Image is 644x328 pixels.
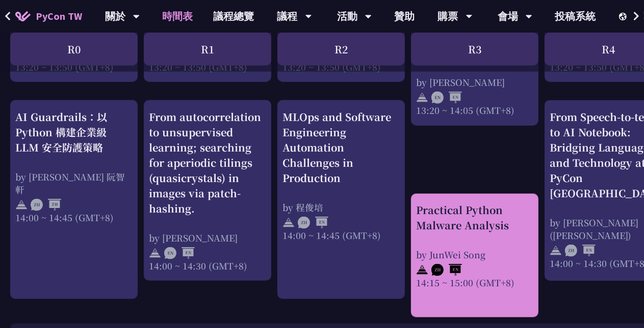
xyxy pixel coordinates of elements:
[15,109,133,290] a: AI Guardrails：以 Python 構建企業級 LLM 安全防護策略 by [PERSON_NAME] 阮智軒 14:00 ~ 14:45 (GMT+8)
[431,92,462,104] img: ENEN.5a408d1.svg
[144,33,271,66] div: R1
[149,231,266,244] div: by [PERSON_NAME]
[619,13,629,20] img: Locale Icon
[282,201,400,214] div: by 程俊培
[15,170,133,196] div: by [PERSON_NAME] 阮智軒
[416,264,428,276] img: svg+xml;base64,PHN2ZyB4bWxucz0iaHR0cDovL3d3dy53My5vcmcvMjAwMC9zdmciIHdpZHRoPSIyNCIgaGVpZ2h0PSIyNC...
[282,109,400,290] a: MLOps and Software Engineering Automation Challenges in Production by 程俊培 14:00 ~ 14:45 (GMT+8)
[149,247,161,259] img: svg+xml;base64,PHN2ZyB4bWxucz0iaHR0cDovL3d3dy53My5vcmcvMjAwMC9zdmciIHdpZHRoPSIyNCIgaGVpZ2h0PSIyNC...
[277,33,405,66] div: R2
[298,217,328,229] img: ZHEN.371966e.svg
[282,109,400,186] div: MLOps and Software Engineering Automation Challenges in Production
[282,229,400,242] div: 14:00 ~ 14:45 (GMT+8)
[10,33,138,66] div: R0
[416,276,533,289] div: 14:15 ~ 15:00 (GMT+8)
[149,109,266,272] a: From autocorrelation to unsupervised learning; searching for aperiodic tilings (quasicrystals) in...
[36,9,82,24] span: PyCon TW
[431,264,462,276] img: ZHEN.371966e.svg
[416,202,533,233] div: Practical Python Malware Analysis
[282,217,295,229] img: svg+xml;base64,PHN2ZyB4bWxucz0iaHR0cDovL3d3dy53My5vcmcvMjAwMC9zdmciIHdpZHRoPSIyNCIgaGVpZ2h0PSIyNC...
[15,109,133,155] div: AI Guardrails：以 Python 構建企業級 LLM 安全防護策略
[164,247,195,259] img: ENEN.5a408d1.svg
[15,199,28,211] img: svg+xml;base64,PHN2ZyB4bWxucz0iaHR0cDovL3d3dy53My5vcmcvMjAwMC9zdmciIHdpZHRoPSIyNCIgaGVpZ2h0PSIyNC...
[416,104,533,116] div: 13:20 ~ 14:05 (GMT+8)
[416,92,428,104] img: svg+xml;base64,PHN2ZyB4bWxucz0iaHR0cDovL3d3dy53My5vcmcvMjAwMC9zdmciIHdpZHRoPSIyNCIgaGVpZ2h0PSIyNC...
[31,199,61,211] img: ZHZH.38617ef.svg
[416,202,533,309] a: Practical Python Malware Analysis by JunWei Song 14:15 ~ 15:00 (GMT+8)
[550,245,562,257] img: svg+xml;base64,PHN2ZyB4bWxucz0iaHR0cDovL3d3dy53My5vcmcvMjAwMC9zdmciIHdpZHRoPSIyNCIgaGVpZ2h0PSIyNC...
[416,248,533,261] div: by JunWei Song
[411,33,538,66] div: R3
[15,11,31,21] img: Home icon of PyCon TW 2025
[149,109,266,216] div: From autocorrelation to unsupervised learning; searching for aperiodic tilings (quasicrystals) in...
[149,259,266,272] div: 14:00 ~ 14:30 (GMT+8)
[5,4,92,29] a: PyCon TW
[565,245,596,257] img: ZHEN.371966e.svg
[15,211,133,224] div: 14:00 ~ 14:45 (GMT+8)
[416,76,533,88] div: by [PERSON_NAME]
